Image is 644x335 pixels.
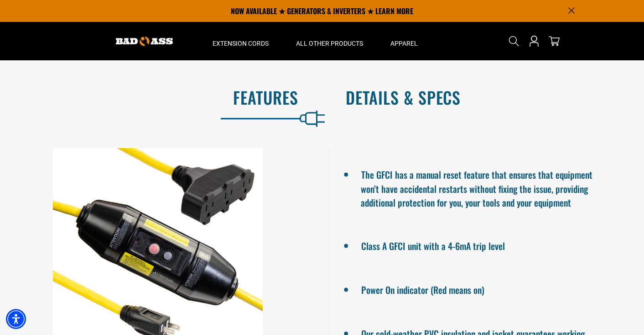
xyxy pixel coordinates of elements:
[361,281,612,297] li: Power On indicator (Red means on)
[547,36,561,47] a: cart
[296,39,363,48] span: All Other Products
[19,88,298,107] h2: Features
[199,22,282,60] summary: Extension Cords
[213,39,269,48] span: Extension Cords
[6,309,26,329] div: Accessibility Menu
[116,37,173,46] img: Bad Ass Extension Cords
[527,22,541,60] a: Open this option
[377,22,431,60] summary: Apparel
[346,88,625,107] h2: Details & Specs
[361,165,612,209] li: The GFCI has a manual reset feature that ensures that equipment won’t have accidental restarts wi...
[390,39,418,48] span: Apparel
[507,34,521,48] summary: Search
[361,237,612,253] li: Class A GFCI unit with a 4-6mA trip level
[282,22,377,60] summary: All Other Products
